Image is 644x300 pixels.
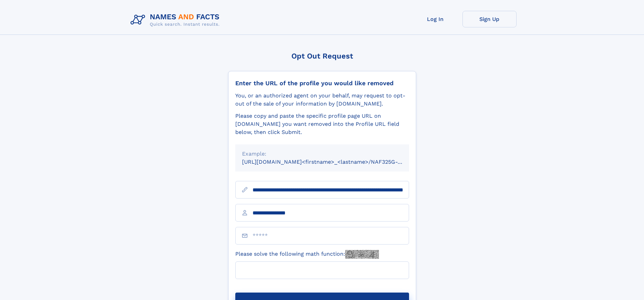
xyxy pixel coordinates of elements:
a: Sign Up [462,11,517,27]
label: Please solve the following math function: [235,250,379,259]
small: [URL][DOMAIN_NAME]<firstname>_<lastname>/NAF325G-xxxxxxxx [242,159,422,165]
div: Enter the URL of the profile you would like removed [235,79,409,87]
div: Please copy and paste the specific profile page URL on [DOMAIN_NAME] you want removed into the Pr... [235,112,409,136]
img: Logo Names and Facts [128,11,225,29]
div: Example: [242,150,402,158]
div: Opt Out Request [228,52,416,60]
div: You, or an authorized agent on your behalf, may request to opt-out of the sale of your informatio... [235,92,409,108]
a: Log In [408,11,462,27]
